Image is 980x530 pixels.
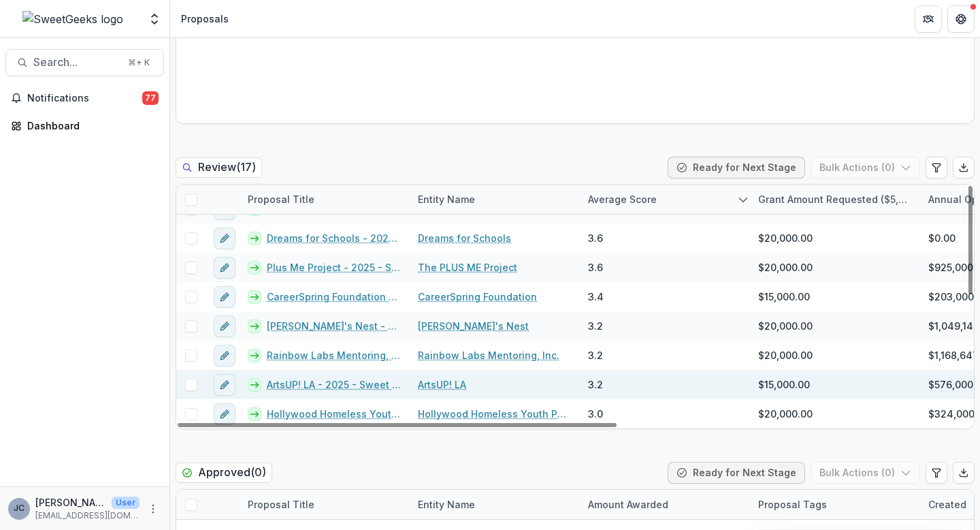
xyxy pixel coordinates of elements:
h2: Approved ( 0 ) [176,463,272,482]
button: edit [214,374,235,396]
button: Edit table settings [926,157,947,178]
button: Get Help [947,5,975,33]
button: More [145,501,161,517]
div: Entity Name [410,490,580,519]
div: Grant Amount Requested ($5,000 - $20,000) [750,192,920,206]
div: Amount Awarded [580,497,676,512]
button: edit [214,228,235,249]
span: 77 [142,91,159,105]
button: Search... [5,49,164,76]
div: Amount Awarded [580,490,750,519]
div: Average Score [580,185,750,214]
p: [EMAIL_ADDRESS][DOMAIN_NAME] [35,510,140,522]
div: Julisa Chavez [14,504,24,513]
div: Entity Name [410,497,483,512]
div: Proposal Tags [750,490,920,519]
div: Proposal Title [240,490,410,519]
div: Entity Name [410,185,580,214]
button: Partners [915,5,942,33]
div: Proposal Tags [750,497,835,512]
a: Rainbow Labs Mentoring, Inc. [418,348,559,362]
span: 3.6 [588,260,603,275]
span: 3.4 [588,290,604,304]
span: $20,000.00 [758,260,813,275]
span: $15,000.00 [758,377,810,392]
button: edit [214,345,235,367]
div: Proposal Title [240,185,410,214]
span: 3.2 [588,348,603,362]
button: Edit table settings [926,462,947,484]
img: SweetGeeks logo [22,11,123,27]
a: Rainbow Labs Mentoring, Inc. - 2025 - Sweet Geeks Foundation Grant Application [267,348,402,362]
a: [PERSON_NAME]'s Nest [418,319,529,333]
h2: Review ( 17 ) [176,157,262,177]
span: 3.6 [588,231,603,245]
div: ⌘ + K [125,55,152,70]
div: Average Score [580,192,665,206]
a: Dashboard [5,114,164,137]
button: Export table data [953,462,975,484]
a: ArtsUP! LA [418,377,466,392]
a: Hollywood Homeless Youth Partnership [418,407,572,421]
a: Hollywood Homeless Youth Partnership - 2025 - Sweet Geeks Foundation Grant Application [267,407,402,421]
a: [PERSON_NAME]'s Nest - 2025 - Sweet Geeks Foundation Grant Application [267,319,402,333]
span: $20,000.00 [758,319,813,333]
button: Notifications77 [5,87,164,109]
button: Export table data [953,157,975,178]
button: Ready for Next Stage [668,157,805,178]
span: Notifications [27,93,142,104]
nav: breadcrumb [176,9,234,29]
button: edit [214,315,235,337]
a: ArtsUP! LA - 2025 - Sweet Geeks Foundation Grant Application [267,377,402,392]
div: Entity Name [410,192,483,206]
button: edit [214,403,235,425]
p: [PERSON_NAME] [35,495,106,510]
div: Proposal Title [240,192,323,206]
div: Proposals [181,12,229,26]
a: Dreams for Schools - 2025 - Sweet Geeks Foundation Grant Application [267,231,402,245]
button: Bulk Actions (0) [811,462,920,484]
a: CareerSpring Foundation - 2025 - Sweet Geeks Foundation Grant Application [267,290,402,304]
button: edit [214,286,235,308]
span: 3.2 [588,319,603,333]
span: $0.00 [928,231,955,245]
div: Created [920,497,975,512]
span: $20,000.00 [758,231,813,245]
a: Dreams for Schools [418,231,511,245]
div: Proposal Title [240,497,323,512]
button: edit [214,257,235,279]
a: CareerSpring Foundation [418,290,537,304]
div: Grant Amount Requested ($5,000 - $20,000) [750,185,920,214]
span: $15,000.00 [758,290,810,304]
button: Ready for Next Stage [668,462,805,484]
button: Open entity switcher [145,5,164,33]
div: Dashboard [27,119,153,133]
span: 3.2 [588,377,603,392]
svg: sorted descending [738,194,749,205]
span: Search... [33,56,120,69]
span: $20,000.00 [758,348,813,362]
span: 3.0 [588,407,603,421]
button: Bulk Actions (0) [811,157,920,178]
a: The PLUS ME Project [418,260,517,275]
span: $20,000.00 [758,407,813,421]
a: Plus Me Project - 2025 - Sweet Geeks Foundation Grant Application [267,260,402,275]
p: User [112,497,140,509]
